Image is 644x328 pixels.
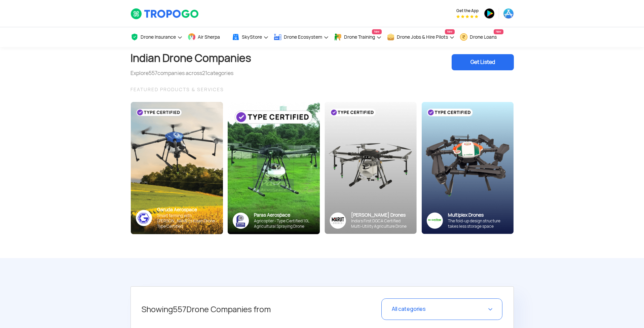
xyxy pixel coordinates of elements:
span: Drone Loans [470,34,497,40]
img: TropoGo Logo [130,8,199,20]
a: Drone Ecosystem [274,27,329,47]
img: ic_playstore.png [484,8,495,19]
img: paras-card.png [228,102,320,234]
img: ic_garuda_sky.png [136,210,152,226]
a: SkyStore [232,27,269,47]
h1: Indian Drone Companies [130,47,251,69]
span: New [372,29,382,34]
img: Group%2036313.png [330,212,346,229]
span: New [494,29,503,34]
span: Drone Jobs & Hire Pilots [397,34,448,40]
img: App Raking [456,15,478,18]
div: Multiplex Drones [448,212,508,218]
div: Smart farming with [PERSON_NAME]’s Kisan Drone - Type Certified [157,213,218,229]
div: [PERSON_NAME] Drones [351,212,412,218]
a: Air Sherpa [188,27,227,47]
span: 557 [173,304,186,315]
img: ic_appstore.png [503,8,514,19]
img: bg_marut_sky.png [325,102,417,234]
h5: Showing Drone Companies from [142,298,340,321]
span: Drone Insurance [141,34,176,40]
div: Garuda Aerospace [157,207,218,213]
img: bg_multiplex_sky.png [421,102,514,234]
img: bg_garuda_sky.png [131,102,223,234]
div: Agricopter - Type Certified 10L Agricultural Spraying Drone [254,218,315,229]
div: Get Listed [452,54,514,70]
a: Drone Insurance [130,27,183,47]
div: Explore companies across categories [130,69,251,77]
span: New [445,29,455,34]
a: Drone Jobs & Hire PilotsNew [387,27,455,47]
span: All categories [392,305,426,313]
a: Drone LoansNew [460,27,503,47]
span: 21 [202,70,207,77]
img: ic_multiplex_sky.png [426,212,443,229]
img: paras-logo-banner.png [233,213,249,229]
a: Drone TrainingNew [334,27,382,47]
span: 557 [149,70,157,77]
span: Get the App [456,8,479,13]
div: FEATURED PRODUCTS & SERVICES [130,85,514,94]
div: Paras Aerospace [254,212,315,218]
span: Drone Training [344,34,375,40]
div: The fold-up design structure takes less storage space [448,218,508,229]
span: SkyStore [242,34,262,40]
div: India’s First DGCA Certified Multi-Utility Agriculture Drone [351,218,412,229]
span: Drone Ecosystem [284,34,322,40]
span: Air Sherpa [198,34,220,40]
